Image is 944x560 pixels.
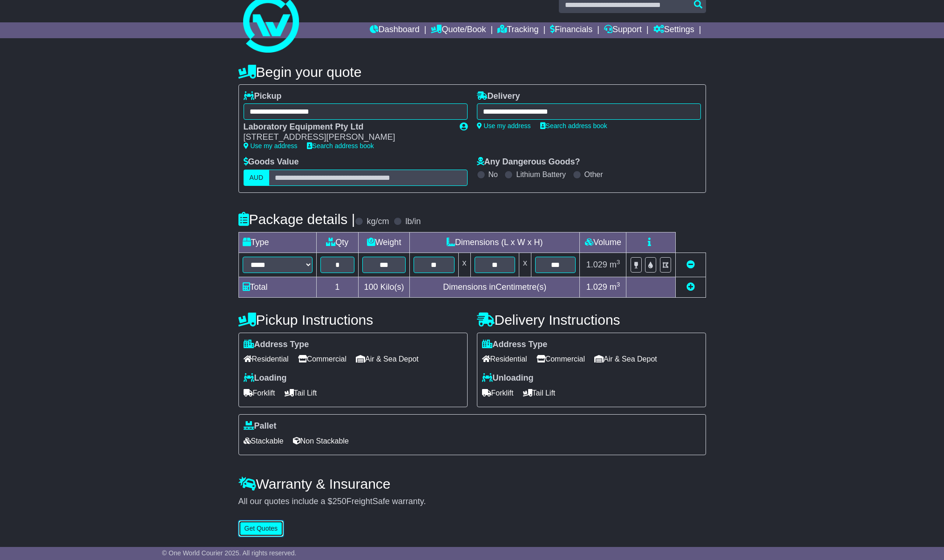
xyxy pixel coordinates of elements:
span: Air & Sea Depot [594,352,657,366]
td: 1 [316,277,359,297]
a: Financials [550,22,592,38]
label: AUD [244,170,270,186]
label: Address Type [482,340,548,350]
a: Use my address [244,142,298,150]
label: Other [584,170,603,179]
a: Use my address [477,122,531,130]
span: Tail Lift [523,386,556,400]
td: Type [238,232,316,253]
a: Settings [653,22,694,38]
div: All our quotes include a $ FreightSafe warranty. [238,497,706,507]
span: 1.029 [586,260,607,269]
span: Air & Sea Depot [356,352,419,366]
label: Address Type [244,340,309,350]
h4: Warranty & Insurance [238,476,706,492]
span: Commercial [298,352,346,366]
label: Pallet [244,421,277,431]
span: Forklift [244,386,275,400]
span: 250 [333,497,346,506]
span: © One World Courier 2025. All rights reserved. [162,549,297,557]
label: Any Dangerous Goods? [477,157,580,167]
button: Get Quotes [238,520,284,537]
span: Commercial [537,352,585,366]
a: Quote/Book [431,22,486,38]
span: 1.029 [586,282,607,292]
label: Goods Value [244,157,299,167]
h4: Delivery Instructions [477,312,706,328]
span: Tail Lift [285,386,317,400]
span: Forklift [482,386,514,400]
label: Loading [244,373,287,383]
span: m [610,260,620,269]
h4: Begin your quote [238,64,706,80]
span: Residential [482,352,527,366]
span: Stackable [244,434,284,448]
td: Total [238,277,316,297]
a: Add new item [686,282,695,292]
div: [STREET_ADDRESS][PERSON_NAME] [244,132,450,143]
label: No [489,170,498,179]
td: Weight [359,232,410,253]
a: Tracking [497,22,538,38]
td: Qty [316,232,359,253]
label: Delivery [477,91,520,102]
td: Volume [580,232,626,253]
label: Pickup [244,91,282,102]
span: 100 [364,282,378,292]
h4: Pickup Instructions [238,312,468,328]
label: lb/in [405,217,421,227]
label: Unloading [482,373,534,383]
span: Residential [244,352,289,366]
a: Search address book [540,122,607,130]
sup: 3 [617,259,620,266]
span: m [610,282,620,292]
a: Dashboard [370,22,420,38]
td: x [519,253,531,277]
label: kg/cm [367,217,389,227]
a: Support [604,22,642,38]
h4: Package details | [238,212,355,227]
td: Dimensions (L x W x H) [410,232,580,253]
div: Laboratory Equipment Pty Ltd [244,122,450,132]
td: Dimensions in Centimetre(s) [410,277,580,297]
span: Non Stackable [293,434,349,448]
a: Search address book [307,142,374,150]
sup: 3 [617,281,620,288]
label: Lithium Battery [516,170,566,179]
a: Remove this item [686,260,695,269]
td: Kilo(s) [359,277,410,297]
td: x [458,253,470,277]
